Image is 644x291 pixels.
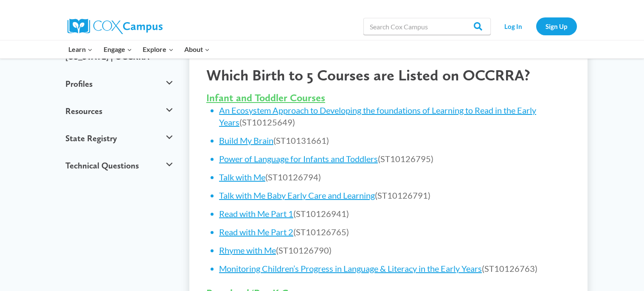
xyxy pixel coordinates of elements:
li: (ST10126941) [219,208,571,220]
li: (ST10126795) [219,153,571,165]
a: Read with Me Part 1 [219,208,293,219]
a: An Ecosystem Approach to Developing the foundations of Learning to Read in the Early Years [219,105,536,127]
button: Resources [61,97,177,125]
a: Talk with Me [219,172,265,182]
li: (ST10125649) [219,104,571,128]
a: Build My Brain [219,135,273,145]
button: Profiles [61,70,177,97]
button: Child menu of Engage [98,40,138,58]
button: State Registry [61,125,177,152]
a: Monitoring Children’s Progress in Language & Literacy in the Early Years [219,263,482,274]
span: Infant and Toddler Courses [206,91,325,104]
li: (ST10126794) [219,171,571,183]
a: Read with Me Part 2 [219,227,293,237]
input: Search Cox Campus [363,18,491,35]
button: Child menu of Learn [63,40,98,58]
a: Talk with Me Baby Early Care and Learning [219,190,375,200]
h2: Which Birth to 5 Courses are Listed on OCCRRA? [206,66,571,84]
li: (ST10126765) [219,226,571,238]
li: (ST10126791) [219,189,571,201]
li: (ST10126763) [219,262,571,274]
button: Child menu of About [179,40,215,58]
nav: Primary Navigation [63,40,215,58]
button: Child menu of Explore [138,40,179,58]
button: Technical Questions [61,152,177,179]
img: Cox Campus [67,19,163,34]
a: Rhyme with Me [219,245,276,255]
li: (ST10126790) [219,244,571,256]
nav: Secondary Navigation [495,17,577,35]
a: Sign Up [536,17,577,35]
a: Log In [495,17,532,35]
a: Power of Language for Infants and Toddlers [219,154,378,164]
li: (ST10131661) [219,134,571,146]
